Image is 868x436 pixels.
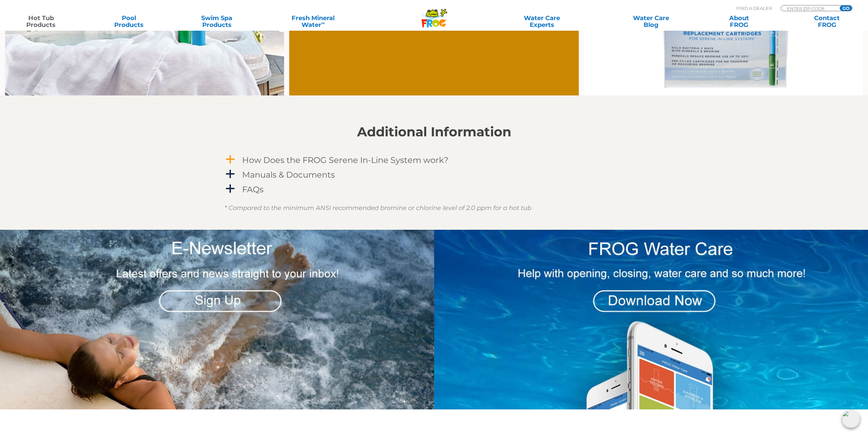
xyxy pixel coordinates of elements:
span: a [225,154,235,165]
a: a Manuals & Documents [224,168,644,181]
a: Water CareExperts [486,15,598,28]
a: AboutFROG [705,15,773,28]
a: PoolProducts [95,15,163,28]
img: openIcon [842,410,860,428]
sup: ∞ [321,20,325,26]
input: GO [840,5,852,11]
span: a [225,184,235,194]
h4: FAQs [242,185,264,194]
a: Water CareBlog [617,15,685,28]
a: Fresh MineralWater∞ [270,15,356,28]
h4: Manuals & Documents [242,170,335,179]
p: Find A Dealer [736,5,772,11]
input: Zip Code Form [786,5,832,11]
a: Hot TubProducts [7,15,75,28]
a: ContactFROG [793,15,861,28]
h2: Additional Information [224,124,644,139]
span: a [225,169,235,179]
em: * Compared to the minimum ANSI recommended bromine or chlorine level of 2.0 ppm for a hot tub [224,204,531,212]
a: a How Does the FROG Serene In-Line System work? [224,154,644,166]
a: Swim SpaProducts [182,15,251,28]
h4: How Does the FROG Serene In-Line System work? [242,155,448,165]
a: a FAQs [224,183,644,196]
